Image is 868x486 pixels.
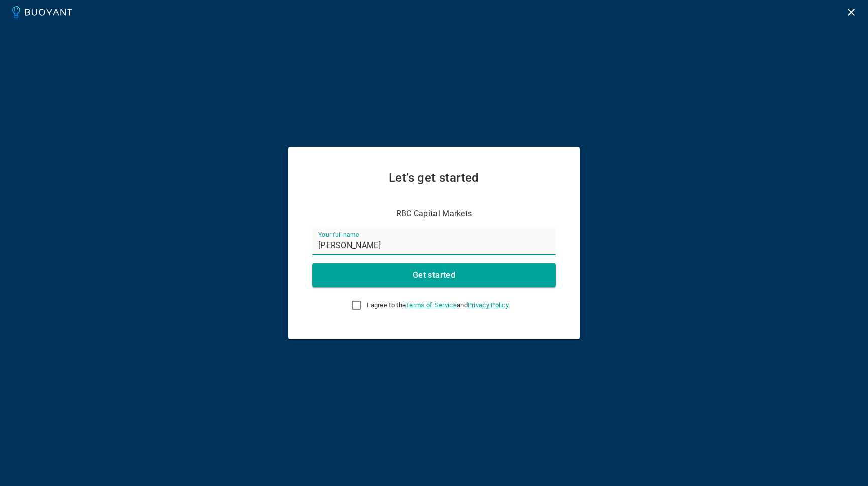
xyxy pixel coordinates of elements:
[843,7,860,16] a: Logout
[312,263,556,287] button: Get started
[312,171,556,185] h2: Let’s get started
[843,4,860,21] button: Logout
[413,270,455,280] h4: Get started
[367,301,509,309] span: I agree to the and
[468,301,509,309] a: Privacy Policy
[406,301,457,309] a: Terms of Service
[396,209,472,219] p: RBC Capital Markets
[318,230,359,239] label: Your full name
